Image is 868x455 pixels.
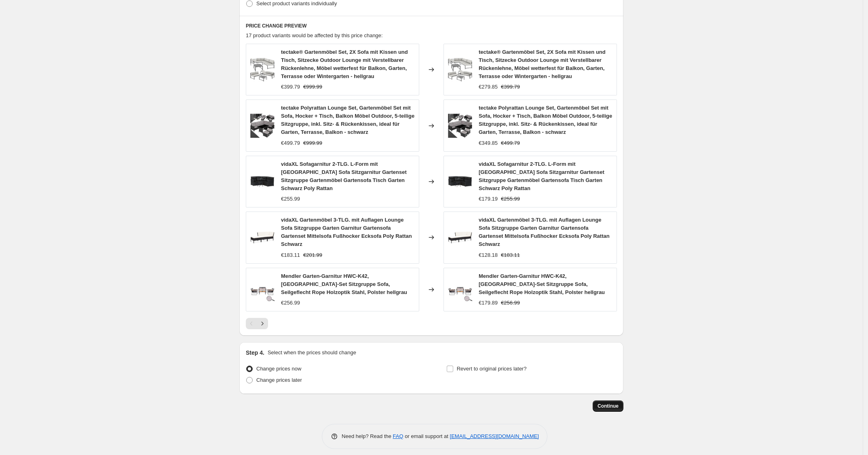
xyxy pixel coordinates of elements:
[457,366,527,372] span: Revert to original prices later?
[479,251,498,259] div: €128.18
[303,139,322,147] strike: €999.99
[281,195,300,203] div: €255.99
[448,57,472,82] img: 614yQsX9Q4L_80x.jpg
[281,161,407,191] span: vidaXL Sofagarnitur 2-TLG. L-Form mit [GEOGRAPHIC_DATA] Sofa Sitzgarnitur Gartenset Sitzgruppe Ga...
[479,105,612,135] span: tectake Polyrattan Lounge Set, Gartenmöbel Set mit Sofa, Hocker + Tisch, Balkon Möbel Outdoor, 5-...
[479,299,498,307] div: €179.89
[281,299,300,307] div: €256.99
[501,83,520,91] strike: €399.79
[479,139,498,147] div: €349.85
[246,318,268,329] nav: Pagination
[501,195,520,203] strike: €255.99
[598,403,619,409] span: Continue
[501,139,520,147] strike: €499.79
[256,0,337,6] span: Select product variants individually
[448,225,472,250] img: 410Ur3gvqHL_80x.jpg
[303,251,322,259] strike: €201.99
[393,433,403,439] a: FAQ
[246,23,617,29] h6: PRICE CHANGE PREVIEW
[246,349,264,357] h2: Step 4.
[256,366,301,372] span: Change prices now
[448,114,472,138] img: 810tV5FIZuL_80x.jpg
[501,299,520,307] strike: €256.99
[250,114,275,138] img: 810tV5FIZuL_80x.jpg
[303,83,322,91] strike: €999.99
[448,169,472,194] img: 51l82lucrfL_80x.jpg
[403,433,450,439] span: or email support at
[281,273,407,295] span: Mendler Garten-Garnitur HWC-K42, [GEOGRAPHIC_DATA]-Set Sitzgruppe Sofa, Seilgeflecht Rope Holzopt...
[479,273,605,295] span: Mendler Garten-Garnitur HWC-K42, [GEOGRAPHIC_DATA]-Set Sitzgruppe Sofa, Seilgeflecht Rope Holzopt...
[593,400,623,412] button: Continue
[250,169,275,194] img: 51l82lucrfL_80x.jpg
[448,277,472,302] img: 71hFcDwPWRL_80x.jpg
[501,251,520,259] strike: €183.11
[479,49,606,79] span: tectake® Gartenmöbel Set, 2X Sofa mit Kissen und Tisch, Sitzecke Outdoor Lounge mit Verstellbarer...
[281,49,408,79] span: tectake® Gartenmöbel Set, 2X Sofa mit Kissen und Tisch, Sitzecke Outdoor Lounge mit Verstellbarer...
[281,105,414,135] span: tectake Polyrattan Lounge Set, Gartenmöbel Set mit Sofa, Hocker + Tisch, Balkon Möbel Outdoor, 5-...
[250,225,275,250] img: 410Ur3gvqHL_80x.jpg
[281,83,300,91] div: €399.79
[250,277,275,302] img: 71hFcDwPWRL_80x.jpg
[479,161,604,191] span: vidaXL Sofagarnitur 2-TLG. L-Form mit [GEOGRAPHIC_DATA] Sofa Sitzgarnitur Gartenset Sitzgruppe Ga...
[450,433,539,439] a: [EMAIL_ADDRESS][DOMAIN_NAME]
[342,433,393,439] span: Need help? Read the
[281,139,300,147] div: €499.79
[281,217,412,247] span: vidaXL Gartenmöbel 3-TLG. mit Auflagen Lounge Sofa Sitzgruppe Garten Garnitur Gartensofa Gartense...
[479,217,610,247] span: vidaXL Gartenmöbel 3-TLG. mit Auflagen Lounge Sofa Sitzgruppe Garten Garnitur Gartensofa Gartense...
[268,349,356,357] p: Select when the prices should change
[257,318,268,329] button: Next
[281,251,300,259] div: €183.11
[479,83,498,91] div: €279.85
[479,195,498,203] div: €179.19
[246,32,383,38] span: 17 product variants would be affected by this price change:
[256,377,302,383] span: Change prices later
[250,57,275,82] img: 614yQsX9Q4L_80x.jpg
